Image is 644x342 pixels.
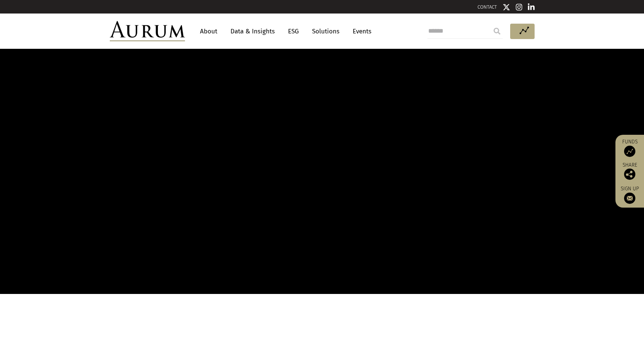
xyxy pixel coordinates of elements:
[619,163,640,180] div: Share
[227,24,279,38] a: Data & Insights
[489,24,505,39] input: Submit
[624,193,635,204] img: Sign up to our newsletter
[308,24,343,38] a: Solutions
[624,146,635,157] img: Access Funds
[516,3,523,11] img: Instagram icon
[503,3,510,11] img: Twitter icon
[619,139,640,157] a: Funds
[619,185,640,204] a: Sign up
[477,4,497,10] a: CONTACT
[284,24,303,38] a: ESG
[196,24,221,38] a: About
[349,24,371,38] a: Events
[110,21,185,41] img: Aurum
[528,3,535,11] img: Linkedin icon
[624,169,635,180] img: Share this post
